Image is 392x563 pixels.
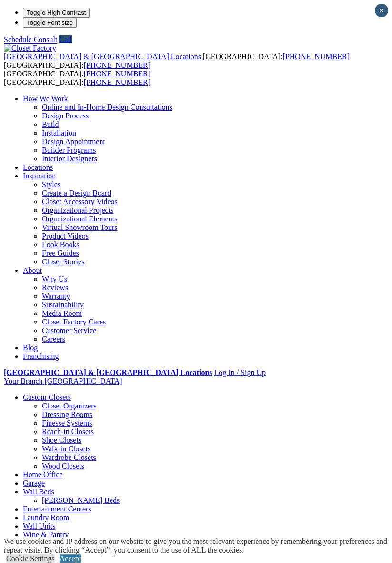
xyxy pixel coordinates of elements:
a: How We Work [23,94,68,103]
a: Product Videos [42,232,89,240]
a: Inspiration [23,172,56,180]
span: [GEOGRAPHIC_DATA]: [GEOGRAPHIC_DATA]: [4,70,151,86]
a: Your Branch [GEOGRAPHIC_DATA] [4,377,122,385]
a: Customer Service [42,326,96,334]
a: Garage [23,479,45,487]
a: Finesse Systems [42,419,92,427]
span: Toggle High Contrast [27,9,86,16]
a: Why Us [42,275,67,283]
a: Entertainment Centers [23,505,91,513]
a: Shoe Closets [42,436,81,444]
button: Toggle High Contrast [23,8,90,18]
a: Online and In-Home Design Consultations [42,103,172,111]
a: [PHONE_NUMBER] [84,61,151,69]
a: Sustainability [42,301,84,309]
a: Wall Beds [23,488,54,496]
a: About [23,266,42,274]
button: Toggle Font size [23,18,77,28]
a: Builder Programs [42,146,96,154]
a: Design Process [42,112,89,120]
span: [GEOGRAPHIC_DATA] [44,377,122,385]
span: [GEOGRAPHIC_DATA] & [GEOGRAPHIC_DATA] Locations [4,52,201,61]
a: Free Guides [42,249,79,257]
a: Schedule Consult [4,35,57,43]
a: [GEOGRAPHIC_DATA] & [GEOGRAPHIC_DATA] Locations [4,368,212,376]
a: [PHONE_NUMBER] [282,52,349,61]
a: [GEOGRAPHIC_DATA] & [GEOGRAPHIC_DATA] Locations [4,52,203,61]
a: Closet Accessory Videos [42,198,118,206]
a: [PHONE_NUMBER] [84,78,151,86]
a: Styles [42,180,60,188]
a: Wall Units [23,522,55,530]
a: Organizational Projects [42,206,113,214]
a: Warranty [42,292,70,300]
a: Franchising [23,352,59,360]
a: Wine & Pantry [23,531,69,539]
a: Blog [23,344,38,352]
a: Media Room [42,309,82,317]
a: Reach-in Closets [42,427,94,436]
a: Locations [23,163,53,171]
a: Custom Closets [23,393,71,401]
a: Walk-in Closets [42,445,90,453]
a: Call [59,35,72,43]
a: Organizational Elements [42,215,117,223]
a: Installation [42,129,76,137]
a: Wood Closets [42,462,84,470]
button: Close [375,4,388,17]
a: Design Appointment [42,137,105,146]
a: Interior Designers [42,155,97,163]
a: [PERSON_NAME] Beds [42,496,120,504]
a: Home Office [23,470,63,479]
a: Dressing Rooms [42,410,92,418]
img: Closet Factory [4,44,56,52]
a: Wardrobe Closets [42,453,96,461]
a: Laundry Room [23,513,69,521]
span: Your Branch [4,377,42,385]
a: Cookie Settings [6,554,55,563]
a: Build [42,120,59,128]
a: Closet Stories [42,258,84,266]
a: Create a Design Board [42,189,111,197]
a: [PHONE_NUMBER] [84,70,151,78]
div: We use cookies and IP address on our website to give you the most relevant experience by remember... [4,537,392,554]
a: Closet Organizers [42,402,97,410]
a: Log In / Sign Up [214,368,265,376]
span: Toggle Font size [27,19,73,26]
a: Closet Factory Cares [42,318,106,326]
a: Careers [42,335,65,343]
span: [GEOGRAPHIC_DATA]: [GEOGRAPHIC_DATA]: [4,52,350,69]
a: Look Books [42,240,80,249]
a: Accept [60,554,81,563]
a: Reviews [42,283,68,292]
a: Virtual Showroom Tours [42,223,118,231]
